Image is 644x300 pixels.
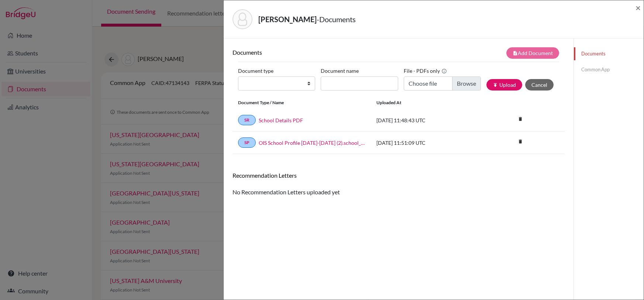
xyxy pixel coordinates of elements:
a: delete [515,137,526,147]
i: delete [515,113,526,125]
a: Documents [574,47,644,60]
button: publishUpload [486,79,522,91]
h6: Documents [233,49,399,56]
button: Cancel [525,79,554,91]
button: Close [636,3,641,12]
label: Document name [321,65,359,76]
i: delete [515,136,526,147]
a: SP [238,137,256,148]
div: Document Type / Name [233,99,371,106]
label: Document type [238,65,273,76]
div: Uploaded at [371,99,482,106]
button: note_addAdd Document [506,47,559,59]
a: OIS School Profile [DATE]-[DATE] (2).school_wide [259,139,365,147]
span: - Documents [317,15,356,24]
strong: [PERSON_NAME] [258,15,317,24]
a: Common App [574,63,644,76]
a: School Details PDF [259,116,303,124]
div: No Recommendation Letters uploaded yet [233,172,565,197]
span: × [636,2,641,13]
div: [DATE] 11:51:09 UTC [371,139,482,147]
h6: Recommendation Letters [233,172,565,179]
label: File - PDFs only [404,65,447,76]
div: [DATE] 11:48:43 UTC [371,116,482,124]
i: note_add [513,51,518,56]
a: delete [515,115,526,125]
i: publish [493,82,498,88]
a: SR [238,115,256,125]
